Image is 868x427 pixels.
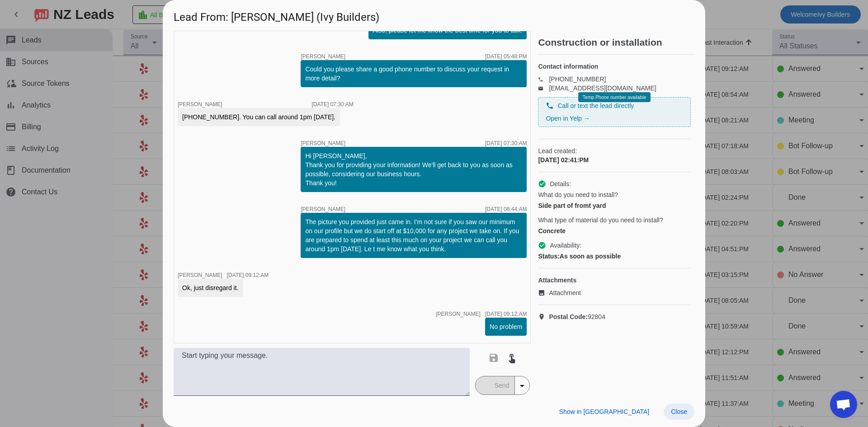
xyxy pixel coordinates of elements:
[538,146,691,155] span: Lead created:
[538,253,559,260] strong: Status:
[182,283,239,292] div: Ok, just disregard it.
[538,313,549,320] mat-icon: location_on
[538,276,691,285] h4: Attachments
[301,141,345,146] span: [PERSON_NAME]
[549,84,656,92] a: [EMAIL_ADDRESS][DOMAIN_NAME]
[546,115,590,122] a: Open in Yelp →
[549,312,605,321] span: 92804
[485,206,527,212] div: [DATE] 08:44:AM
[538,226,691,235] div: Concrete
[538,86,549,90] mat-icon: email
[830,391,857,418] div: Open chat
[549,313,588,320] strong: Postal Code:
[436,311,481,317] span: [PERSON_NAME]
[178,101,222,108] span: [PERSON_NAME]
[227,272,269,278] div: [DATE] 09:12:AM
[538,289,549,296] mat-icon: image
[552,404,656,420] button: Show in [GEOGRAPHIC_DATA]
[549,288,581,297] span: Attachment
[305,217,522,253] div: The picture you provided just came in. I'm not sure if you saw our minimum on our profile but we ...
[557,101,634,110] span: Call or text the lead directly
[538,77,549,81] mat-icon: phone
[671,408,687,415] span: Close
[546,102,554,110] mat-icon: phone
[301,54,345,59] span: [PERSON_NAME]
[312,102,354,107] div: [DATE] 07:30:AM
[538,38,694,47] h2: Construction or installation
[538,190,618,199] span: What do you need to install?
[538,241,546,249] mat-icon: check_circle
[485,141,527,146] div: [DATE] 07:30:AM
[485,54,527,59] div: [DATE] 05:48:PM
[485,311,527,317] div: [DATE] 09:12:AM
[490,322,522,331] div: No problem
[559,408,649,415] span: Show in [GEOGRAPHIC_DATA]
[538,216,663,225] span: What type of material do you need to install?
[506,352,517,363] mat-icon: touch_app
[538,201,691,210] div: Side part of fromt yard
[538,180,546,188] mat-icon: check_circle
[538,155,691,164] div: [DATE] 02:41:PM
[182,113,335,122] div: [PHONE_NUMBER]. You can call around 1pm [DATE].
[301,206,345,212] span: [PERSON_NAME]
[583,95,646,100] span: Temp Phone number available
[549,75,606,83] a: [PHONE_NUMBER]
[305,151,522,188] div: Hi [PERSON_NAME], Thank you for providing your information! We'll get back to you as soon as poss...
[550,179,571,188] span: Details:
[538,252,691,261] div: As soon as possible
[178,272,222,278] span: [PERSON_NAME]
[517,380,528,391] mat-icon: arrow_drop_down
[664,404,694,420] button: Close
[538,288,691,297] a: Attachment
[538,62,691,71] h4: Contact information
[550,241,581,250] span: Availability:
[305,65,522,83] div: Could you please share a good phone number to discuss your request in more detail?​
